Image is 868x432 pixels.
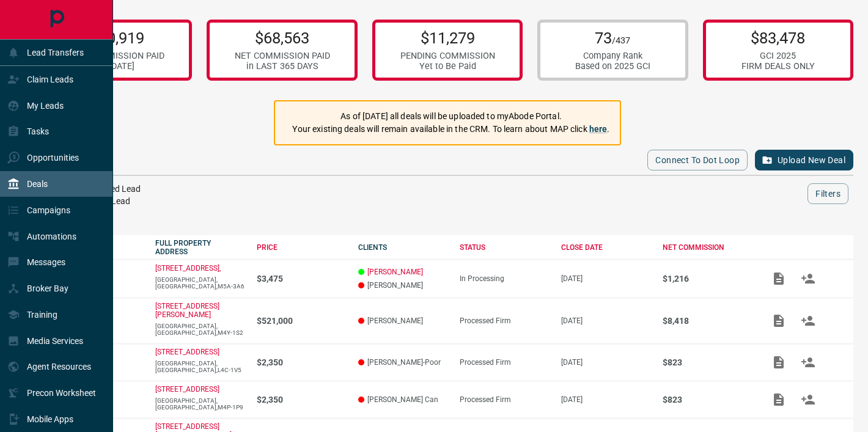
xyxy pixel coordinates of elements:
[358,317,447,325] p: [PERSON_NAME]
[358,358,447,367] p: [PERSON_NAME]-Poor
[358,281,447,290] p: [PERSON_NAME]
[367,268,423,276] a: [PERSON_NAME]
[764,316,793,324] span: Add / View Documents
[155,348,219,356] a: [STREET_ADDRESS]
[575,61,650,71] div: Based on 2025 GCI
[69,29,164,47] p: $50,919
[155,302,219,319] a: [STREET_ADDRESS][PERSON_NAME]
[155,397,245,411] p: [GEOGRAPHIC_DATA],[GEOGRAPHIC_DATA],M4P-1P9
[460,395,549,404] div: Processed Firm
[155,360,245,373] p: [GEOGRAPHIC_DATA],[GEOGRAPHIC_DATA],L4C-1V5
[741,51,815,61] div: GCI 2025
[741,29,815,47] p: $83,478
[589,124,608,134] a: here
[292,123,609,136] p: Your existing deals will remain available in the CRM. To learn about MAP click .
[793,274,823,282] span: Match Clients
[741,61,815,71] div: FIRM DEALS ONLY
[69,61,164,71] div: in [DATE]
[663,357,752,367] p: $823
[561,317,650,325] p: [DATE]
[561,274,650,283] p: [DATE]
[460,358,549,367] div: Processed Firm
[793,316,823,324] span: Match Clients
[561,243,650,252] div: CLOSE DATE
[235,29,330,47] p: $68,563
[793,395,823,403] span: Match Clients
[793,357,823,366] span: Match Clients
[755,150,853,170] button: Upload New Deal
[663,274,752,284] p: $1,216
[663,316,752,326] p: $8,418
[69,51,164,61] div: NET COMMISSION PAID
[400,51,495,61] div: PENDING COMMISSION
[663,395,752,405] p: $823
[400,61,495,71] div: Yet to Be Paid
[460,274,549,283] div: In Processing
[155,323,245,336] p: [GEOGRAPHIC_DATA],[GEOGRAPHIC_DATA],M4Y-1S2
[235,61,330,71] div: in LAST 365 DAYS
[257,395,346,405] p: $2,350
[257,243,346,252] div: PRICE
[400,29,495,47] p: $11,279
[155,264,221,273] a: [STREET_ADDRESS],
[358,395,447,404] p: [PERSON_NAME] Can
[257,316,346,326] p: $521,000
[257,357,346,367] p: $2,350
[575,51,650,61] div: Company Rank
[647,150,748,170] button: Connect to Dot Loop
[155,276,245,290] p: [GEOGRAPHIC_DATA],[GEOGRAPHIC_DATA],M5A-3A6
[460,317,549,325] div: Processed Firm
[235,51,330,61] div: NET COMMISSION PAID
[358,243,447,252] div: CLIENTS
[257,274,346,284] p: $3,475
[807,183,848,204] button: Filters
[561,358,650,367] p: [DATE]
[663,243,752,252] div: NET COMMISSION
[612,35,630,46] span: /437
[155,385,219,394] a: [STREET_ADDRESS]
[561,395,650,404] p: [DATE]
[575,29,650,47] p: 73
[292,110,609,123] p: As of [DATE] all deals will be uploaded to myAbode Portal.
[764,274,793,282] span: Add / View Documents
[764,395,793,403] span: Add / View Documents
[460,243,549,252] div: STATUS
[764,357,793,366] span: Add / View Documents
[155,239,245,256] div: FULL PROPERTY ADDRESS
